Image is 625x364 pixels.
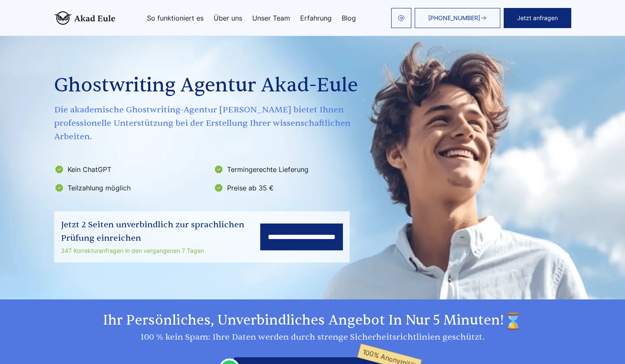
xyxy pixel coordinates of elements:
[54,181,209,195] li: Teilzahlung möglich
[61,218,260,245] div: Jetzt 2 Seiten unverbindlich zur sprachlichen Prüfung einreichen
[147,15,204,21] a: So funktioniert es
[415,8,500,28] a: [PHONE_NUMBER]
[504,312,523,330] img: time
[214,181,368,195] li: Preise ab 35 €
[54,70,370,101] h1: Ghostwriting Agentur Akad-Eule
[342,15,356,21] a: Blog
[252,15,290,21] a: Unser Team
[214,163,368,176] li: Termingerechte Lieferung
[54,11,115,25] img: logo
[428,15,480,21] span: [PHONE_NUMBER]
[61,246,260,256] div: 347 Korrekturanfragen in den vergangenen 7 Tagen
[54,163,209,176] li: Kein ChatGPT
[54,312,571,330] h2: Ihr persönliches, unverbindliches Angebot in nur 5 Minuten!
[214,15,242,21] a: Über uns
[54,330,571,344] div: 100 % kein Spam: Ihre Daten werden durch strenge Sicherheitsrichtlinien geschützt.
[54,103,370,143] span: Die akademische Ghostwriting-Agentur [PERSON_NAME] bietet Ihnen professionelle Unterstützung bei ...
[398,15,405,21] img: email
[504,8,571,28] button: Jetzt anfragen
[300,15,332,21] a: Erfahrung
